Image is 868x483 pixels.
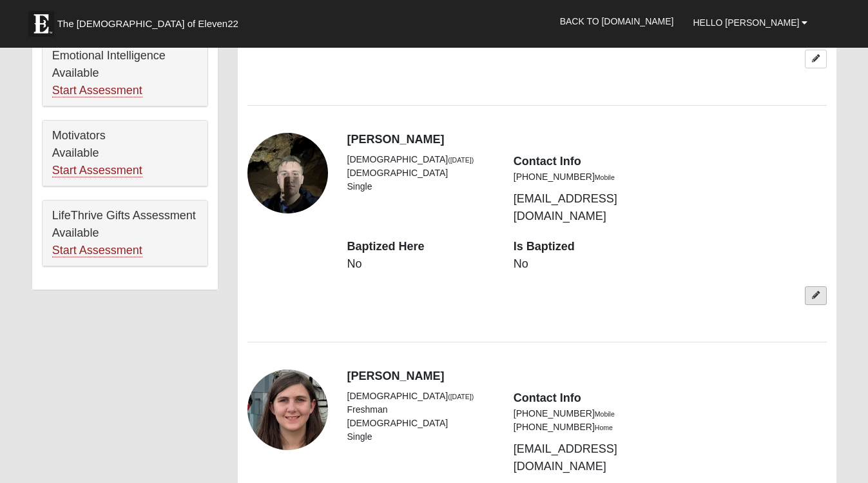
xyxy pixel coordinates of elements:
li: [PHONE_NUMBER] [514,170,661,184]
li: [DEMOGRAPHIC_DATA] [347,417,494,430]
h4: [PERSON_NAME] [347,133,827,147]
div: [EMAIL_ADDRESS][DOMAIN_NAME] [504,153,670,225]
a: Start Assessment [52,244,142,257]
li: [DEMOGRAPHIC_DATA] [347,153,494,166]
h4: [PERSON_NAME] [347,370,827,384]
li: [DEMOGRAPHIC_DATA] [347,389,494,403]
dd: No [514,256,661,273]
div: [EMAIL_ADDRESS][DOMAIN_NAME] [504,389,670,475]
a: Start Assessment [52,84,142,97]
div: Emotional Intelligence Available [43,41,207,106]
a: Edit Eli Bowers [805,286,827,305]
a: Start Assessment [52,164,142,177]
img: Eleven22 logo [28,11,54,37]
a: The [DEMOGRAPHIC_DATA] of Eleven22 [22,5,280,37]
small: Home [595,424,613,431]
span: The [DEMOGRAPHIC_DATA] of Eleven22 [57,17,238,30]
a: Back to [DOMAIN_NAME] [550,5,684,37]
li: Freshman [347,403,494,417]
li: [DEMOGRAPHIC_DATA] [347,166,494,180]
small: ([DATE]) [448,156,474,164]
li: Single [347,180,494,193]
div: Motivators Available [43,121,207,186]
strong: Contact Info [514,391,581,404]
small: ([DATE]) [448,393,474,400]
dt: Is Baptized [514,239,661,255]
dd: No [347,256,494,273]
a: View Fullsize Photo [247,370,328,450]
small: Mobile [595,173,615,181]
small: Mobile [595,410,615,418]
div: LifeThrive Gifts Assessment Available [43,201,207,266]
span: Hello [PERSON_NAME] [693,17,799,28]
li: [PHONE_NUMBER] [514,420,661,434]
a: Hello [PERSON_NAME] [683,6,817,39]
dt: Baptized Here [347,239,494,255]
a: Edit Matt Bowers [805,50,827,68]
li: Single [347,430,494,444]
li: [PHONE_NUMBER] [514,407,661,420]
strong: Contact Info [514,155,581,168]
a: View Fullsize Photo [247,133,328,213]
